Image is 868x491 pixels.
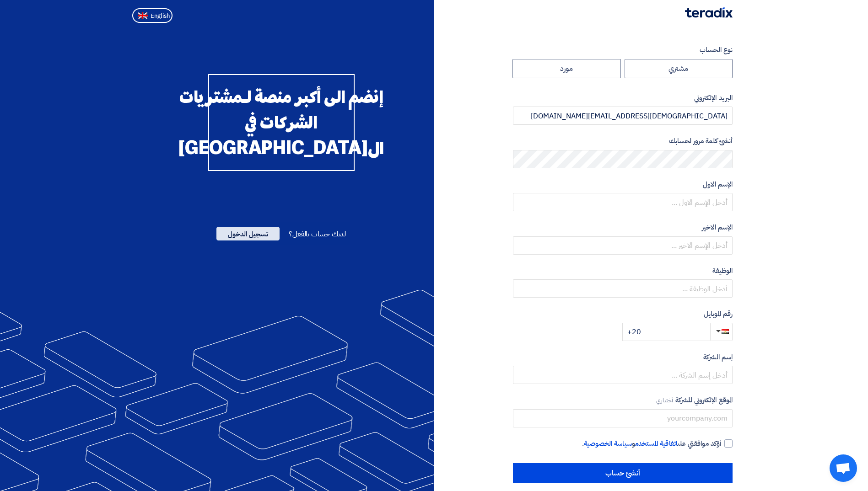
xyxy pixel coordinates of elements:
label: الوظيفة [513,266,733,276]
label: نوع الحساب [513,45,733,55]
input: أنشئ حساب [513,463,733,483]
label: مورد [512,59,621,78]
input: أدخل الإسم الاخير ... [513,236,733,255]
span: English [151,13,170,19]
a: Open chat [830,454,857,482]
input: أدخل بريد العمل الإلكتروني الخاص بك ... [513,107,733,125]
span: لديك حساب بالفعل؟ [289,229,346,240]
a: تسجيل الدخول [216,229,280,240]
a: اتفاقية المستخدم [635,438,678,448]
label: إسم الشركة [513,352,733,363]
span: أختياري [656,396,674,405]
input: أدخل رقم الموبايل ... [622,323,710,341]
label: الإسم الاخير [513,222,733,233]
img: Teradix logo [685,7,733,18]
label: مشتري [625,59,733,78]
label: رقم الموبايل [513,309,733,319]
span: تسجيل الدخول [216,227,280,240]
label: الإسم الاول [513,179,733,190]
a: سياسة الخصوصية [584,438,632,448]
input: أدخل الوظيفة ... [513,279,733,298]
label: أنشئ كلمة مرور لحسابك [513,136,733,146]
img: en-US.png [138,12,148,19]
input: أدخل إسم الشركة ... [513,366,733,384]
span: أؤكد موافقتي على و . [582,438,722,449]
label: الموقع الإلكتروني للشركة [513,395,733,406]
button: English [132,8,173,23]
input: yourcompany.com [513,409,733,427]
label: البريد الإلكتروني [513,93,733,103]
input: أدخل الإسم الاول ... [513,193,733,211]
div: إنضم الى أكبر منصة لـمشتريات الشركات في ال[GEOGRAPHIC_DATA] [208,74,355,171]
